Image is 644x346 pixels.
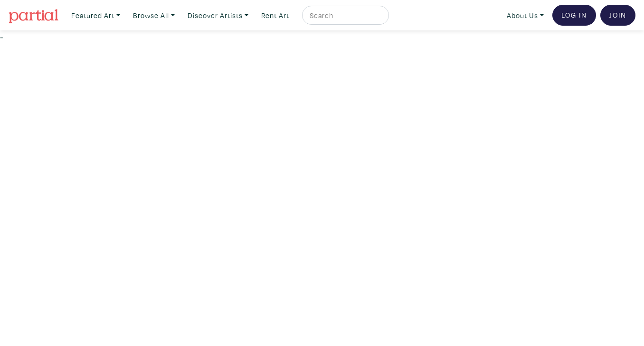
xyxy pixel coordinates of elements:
a: Log In [552,5,596,26]
input: Search [309,10,380,21]
a: Rent Art [257,6,294,25]
a: Discover Artists [183,6,253,25]
a: Join [600,5,635,26]
a: About Us [502,6,548,25]
a: Featured Art [67,6,124,25]
a: Browse All [129,6,179,25]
